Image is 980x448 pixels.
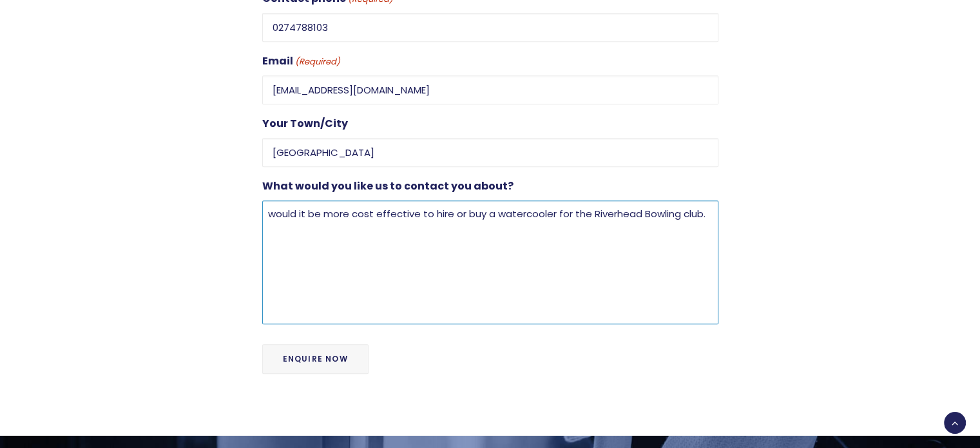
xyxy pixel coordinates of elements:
label: Email [262,52,340,70]
label: What would you like us to contact you about? [262,177,514,195]
span: (Required) [294,55,340,70]
label: Your Town/City [262,115,348,133]
input: Enquire Now [262,344,369,374]
iframe: Chatbot [895,363,962,430]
